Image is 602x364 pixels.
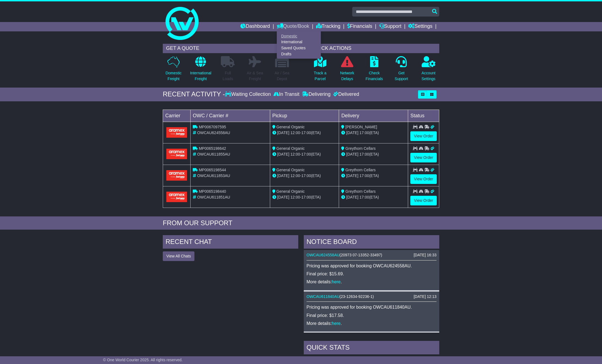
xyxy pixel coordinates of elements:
[275,70,289,82] p: Air / Sea Depot
[247,70,263,82] p: Air & Sea Freight
[190,70,211,82] p: International Freight
[163,219,439,227] div: FROM OUR SUPPORT
[301,131,311,135] span: 17:00
[191,110,270,122] td: OWC / Carrier #
[276,189,305,194] span: General Organic
[379,22,402,31] a: Support
[199,146,226,151] span: MP0065198642
[276,168,305,172] span: General Organic
[341,151,406,157] div: (ETA)
[307,321,436,326] p: More details: .
[359,173,369,178] span: 17:00
[291,152,300,156] span: 12:00
[272,194,337,200] div: - (ETA)
[394,56,408,85] a: GetSupport
[276,146,305,151] span: General Organic
[332,91,359,97] div: Delivered
[307,294,340,299] a: OWCAU611840AU
[301,152,311,156] span: 17:00
[277,152,289,156] span: [DATE]
[277,45,321,51] a: Saved Quotes
[166,170,187,180] img: Aramex.png
[163,235,298,250] div: RECENT CHAT
[313,56,327,85] a: Track aParcel
[291,195,300,199] span: 12:00
[163,44,293,53] div: GET A QUOTE
[422,70,436,82] p: Account Settings
[365,56,383,85] a: CheckFinancials
[199,125,226,129] span: MP0067097595
[225,91,272,97] div: Waiting Collection
[410,131,437,141] a: View Order
[307,263,436,268] p: Pricing was approved for booking OWCAU624558AU.
[359,195,369,199] span: 17:00
[307,271,436,276] p: Final price: $15.69.
[341,173,406,179] div: (ETA)
[199,189,226,194] span: MP0065198440
[340,70,354,82] p: Network Delays
[408,110,439,122] td: Status
[166,149,187,159] img: Aramex.png
[277,33,321,39] a: Domestic
[346,195,358,199] span: [DATE]
[165,56,182,85] a: DomesticFreight
[163,251,194,261] button: View All Chats
[166,127,187,137] img: Aramex.png
[410,174,437,184] a: View Order
[347,22,372,31] a: Financials
[291,173,300,178] span: 12:00
[190,56,211,85] a: InternationalFreight
[410,153,437,162] a: View Order
[272,151,337,157] div: - (ETA)
[301,195,311,199] span: 17:00
[163,90,225,98] div: RECENT ACTIVITY -
[301,173,311,178] span: 17:00
[277,173,289,178] span: [DATE]
[277,39,321,45] a: International
[277,131,289,135] span: [DATE]
[332,279,341,284] a: here
[277,195,289,199] span: [DATE]
[103,358,183,362] span: © One World Courier 2025. All rights reserved.
[197,131,230,135] span: OWCAU624558AU
[359,131,369,135] span: 17:00
[304,341,439,356] div: Quick Stats
[346,173,358,178] span: [DATE]
[345,168,376,172] span: Greythorn Cellars
[166,70,181,82] p: Domestic Freight
[309,44,439,53] div: QUICK ACTIONS
[163,110,191,122] td: Carrier
[359,152,369,156] span: 17:00
[221,70,235,82] p: Full Loads
[240,22,270,31] a: Dashboard
[346,152,358,156] span: [DATE]
[340,56,354,85] a: NetworkDelays
[345,189,376,194] span: Greythorn Cellars
[341,294,373,299] span: 23-12634-92236-1
[410,196,437,205] a: View Order
[277,31,321,59] div: Quote/Book
[345,146,376,151] span: Greythorn Cellars
[277,51,321,57] a: Drafts
[314,70,326,82] p: Track a Parcel
[307,294,436,299] div: ( )
[272,91,301,97] div: In Transit
[395,70,408,82] p: Get Support
[307,253,340,257] a: OWCAU624558AU
[304,235,439,250] div: NOTICE BOARD
[307,253,436,257] div: ( )
[421,56,436,85] a: AccountSettings
[414,253,436,257] div: [DATE] 16:33
[301,91,332,97] div: Delivering
[408,22,432,31] a: Settings
[199,168,226,172] span: MP0065198544
[166,192,187,202] img: Aramex.png
[197,173,230,178] span: OWCAU611853AU
[346,131,358,135] span: [DATE]
[277,22,309,31] a: Quote/Book
[270,110,339,122] td: Pickup
[341,194,406,200] div: (ETA)
[272,173,337,179] div: - (ETA)
[307,305,436,310] p: Pricing was approved for booking OWCAU611840AU.
[414,294,436,299] div: [DATE] 12:13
